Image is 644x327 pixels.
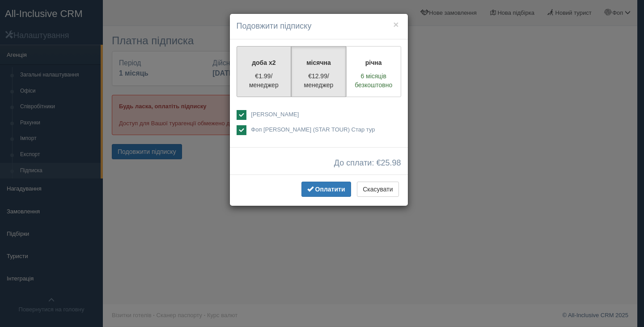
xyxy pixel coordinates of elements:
p: доба x2 [242,58,286,67]
p: €12.99/менеджер [297,72,340,89]
p: 6 місяців безкоштовно [352,72,395,89]
button: Оплатити [301,182,351,197]
button: × [393,20,398,29]
span: До сплати: € [334,159,401,168]
p: €1.99/менеджер [242,72,286,89]
p: місячна [297,58,340,67]
h4: Подовжити підписку [237,21,401,32]
span: [PERSON_NAME] [251,111,299,118]
button: Скасувати [357,182,398,197]
p: річна [352,58,395,67]
span: Оплатити [315,186,345,193]
span: Фоп [PERSON_NAME] (STAR TOUR) Стар тур [251,126,375,133]
span: 25.98 [381,158,401,167]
